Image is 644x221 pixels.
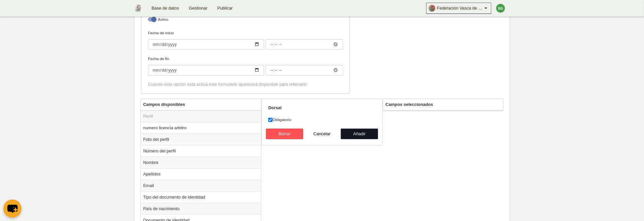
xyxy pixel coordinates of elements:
[148,39,264,50] input: Fecha de inicio
[266,129,304,139] button: Borrar
[141,180,261,191] td: Email
[3,200,21,218] button: chat-button
[383,99,504,110] th: Campos seleccionados
[268,117,376,123] label: Obligatorio
[341,129,378,139] button: Añadir
[148,56,343,76] label: Fecha de fin
[141,134,261,145] td: Foto del perfil
[266,39,343,50] input: Fecha de inicio
[148,65,264,76] input: Fecha de fin
[148,81,343,87] div: Cuando esta opción está activa este formulario aparecerá disponible para rellenarlo
[141,191,261,203] td: Tipo del documento de identidad
[141,157,261,168] td: Nombre
[141,168,261,180] td: Apellidos
[141,122,261,134] td: numero licencia arbitro
[141,203,261,214] td: País de nacimiento
[141,110,261,122] td: Perfil
[148,30,343,50] label: Fecha de inicio
[266,65,343,76] input: Fecha de fin
[268,118,273,122] input: Obligatorio
[437,5,483,12] span: Federación Vasca de Voleibol
[429,5,435,12] img: Oa2hBJ8rYK13.30x30.jpg
[141,99,261,110] th: Campos disponibles
[496,4,505,13] img: c2l6ZT0zMHgzMCZmcz05JnRleHQ9REcmYmc9NDNhMDQ3.png
[148,16,343,24] label: Activo
[134,4,141,12] img: Federación Vasca de Voleibol
[268,105,281,110] strong: Dorsal
[303,129,341,139] button: Cancelar
[141,145,261,157] td: Número del perfil
[426,3,491,14] a: Federación Vasca de Voleibol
